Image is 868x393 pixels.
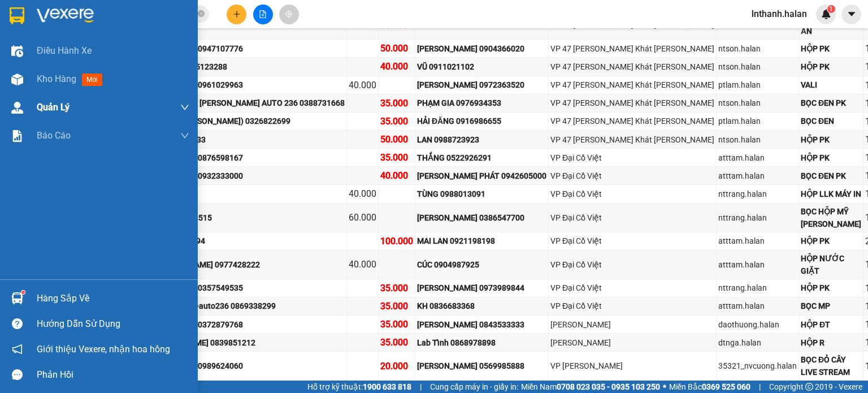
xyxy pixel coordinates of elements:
[11,292,23,304] img: warehouse-icon
[549,40,717,58] td: VP 47 Trần Khát Chân
[549,297,717,316] td: VP Đại Cồ Việt
[549,185,717,203] td: VP Đại Cồ Việt
[718,115,797,127] div: ptlam.halan
[380,335,413,349] div: 35.000
[801,97,861,109] div: BỌC ĐEN PK
[430,381,518,393] span: Cung cấp máy in - giấy in:
[417,79,546,91] div: [PERSON_NAME] 0972363520
[380,132,413,146] div: 50.000
[11,102,23,114] img: warehouse-icon
[718,79,797,91] div: ptlam.halan
[380,317,413,331] div: 35.000
[417,282,546,294] div: [PERSON_NAME] 0973989844
[253,5,273,24] button: file-add
[801,353,861,378] div: BỌC ĐỎ CÂY LIVE STREAM
[380,359,413,373] div: 20.000
[417,235,546,247] div: MAI LAN 0921198198
[417,258,546,271] div: CÚC 0904987925
[136,282,345,294] div: [PERSON_NAME] 0357549535
[829,5,833,13] span: 1
[198,10,205,17] span: close-circle
[417,188,546,200] div: TÙNG 0988013091
[841,5,861,24] button: caret-down
[549,232,717,251] td: VP Đại Cồ Việt
[136,152,345,164] div: [PERSON_NAME] 0876598167
[718,282,797,294] div: nttrang.halan
[279,5,299,24] button: aim
[550,300,714,312] div: VP Đại Cồ Việt
[801,188,861,200] div: HỘP LLK MÁY IN
[549,94,717,113] td: VP 47 Trần Khát Chân
[136,133,345,146] div: CHIẾN 0336121333
[380,234,413,248] div: 100.000
[550,336,714,349] div: [PERSON_NAME]
[801,336,861,349] div: HỘP R
[549,352,717,381] td: VP Yên Bình
[307,381,411,393] span: Hỗ trợ kỹ thuật:
[417,300,546,312] div: KH 0836683368
[136,318,345,331] div: [PERSON_NAME] 0372879768
[136,336,345,349] div: NK [PERSON_NAME] 0839851212
[718,61,797,73] div: ntson.halan
[550,133,714,146] div: VP 47 [PERSON_NAME] Khát [PERSON_NAME]
[11,130,23,142] img: solution-icon
[136,235,345,247] div: HẰNG 0982499994
[669,381,750,393] span: Miền Bắc
[718,133,797,146] div: ntson.halan
[82,74,102,86] span: mới
[37,44,92,58] span: Điều hành xe
[180,103,189,112] span: down
[233,10,241,18] span: plus
[550,97,714,109] div: VP 47 [PERSON_NAME] Khát [PERSON_NAME]
[420,381,422,393] span: |
[417,170,546,182] div: [PERSON_NAME] PHÁT 0942605000
[549,316,717,334] td: VP Nguyễn Văn Cừ
[349,78,376,92] div: 40.000
[550,360,714,372] div: VP [PERSON_NAME]
[801,115,861,127] div: BỌC ĐEN
[417,211,546,224] div: [PERSON_NAME] 0386547700
[136,61,345,73] div: HUỆ SAMCO 0945123288
[12,369,23,380] span: message
[801,282,861,294] div: HỘP PK
[550,42,714,55] div: VP 47 [PERSON_NAME] Khát [PERSON_NAME]
[550,79,714,91] div: VP 47 [PERSON_NAME] Khát [PERSON_NAME]
[136,188,345,200] div: tú 0965830777
[549,131,717,149] td: VP 47 Trần Khát Chân
[10,7,24,24] img: logo-vxr
[801,300,861,312] div: BỌC MP
[136,258,345,271] div: VÂN [PERSON_NAME] 0977428222
[718,318,797,331] div: daothuong.halan
[417,133,546,146] div: LAN 0988723923
[801,42,861,55] div: HỘP PK
[550,318,714,331] div: [PERSON_NAME]
[37,366,189,383] div: Phản hồi
[827,5,835,13] sup: 1
[11,74,23,85] img: warehouse-icon
[417,318,546,331] div: [PERSON_NAME] 0843533333
[743,7,816,21] span: lnthanh.halan
[136,115,345,127] div: ĐỨC (AUTO [PERSON_NAME]) 0326822699
[718,42,797,55] div: ntson.halan
[718,336,797,349] div: dtnga.halan
[549,58,717,76] td: VP 47 Trần Khát Chân
[718,97,797,109] div: ntson.halan
[349,210,376,224] div: 60.000
[801,235,861,247] div: HỘP PK
[37,128,71,142] span: Báo cáo
[37,74,76,84] span: Kho hàng
[801,152,861,164] div: HỘP PK
[380,169,413,183] div: 40.000
[718,360,797,372] div: 35321_nvcuong.halan
[11,45,23,57] img: warehouse-icon
[550,282,714,294] div: VP Đại Cồ Việt
[550,170,714,182] div: VP Đại Cồ Việt
[259,10,267,18] span: file-add
[550,258,714,271] div: VP Đại Cồ Việt
[12,344,23,355] span: notification
[801,252,861,277] div: HỘP NƯỚC GIẶT
[136,300,345,312] div: [PERSON_NAME]-auto236 0869338299
[550,115,714,127] div: VP 47 [PERSON_NAME] Khát [PERSON_NAME]
[847,9,857,19] span: caret-down
[801,133,861,146] div: HỘP PK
